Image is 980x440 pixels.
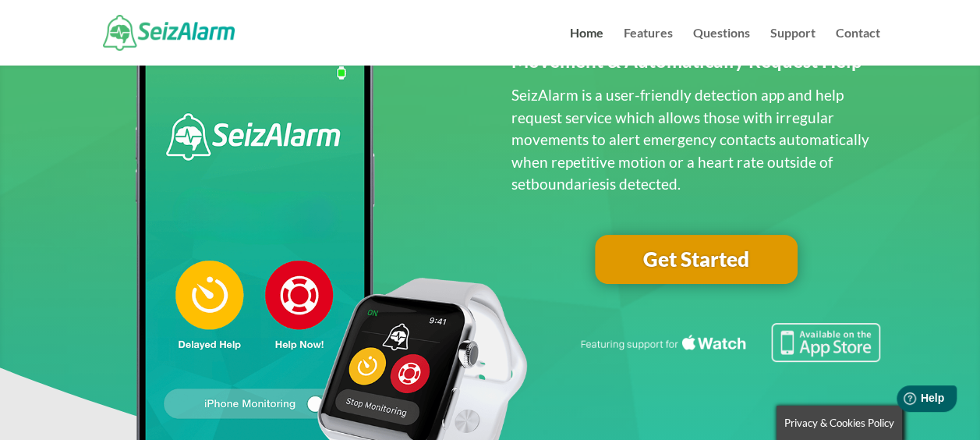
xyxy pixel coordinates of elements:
iframe: Help widget launcher [841,379,963,423]
a: Support [770,27,815,66]
a: Get Started [595,235,798,285]
span: boundaries [531,175,606,193]
img: SeizAlarm [103,15,235,50]
a: Questions [693,27,750,66]
a: Contact [836,27,880,66]
span: Privacy & Cookies Policy [784,417,894,429]
a: Featuring seizure detection support for the Apple Watch [578,347,880,365]
img: Seizure detection available in the Apple App Store. [578,323,880,362]
a: Home [570,27,603,66]
p: SeizAlarm is a user-friendly detection app and help request service which allows those with irreg... [511,84,880,196]
a: Features [624,27,673,66]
